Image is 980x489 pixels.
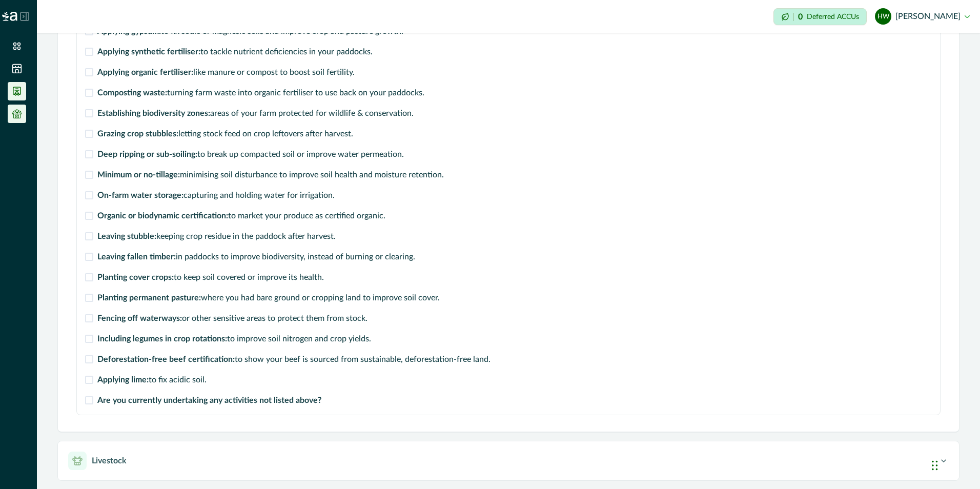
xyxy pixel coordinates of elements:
[97,212,228,220] strong: Organic or biodynamic certification:
[97,232,156,240] strong: Leaving stubble:
[97,148,404,160] span: to break up compacted soil or improve water permeation.
[97,353,491,365] span: to show your beef is sourced from sustainable, deforestation-free land.
[97,171,180,179] strong: Minimum or no-tillage:
[97,150,197,158] strong: Deep ripping or sub-soiling:
[92,455,127,467] p: Livestock
[798,13,803,21] p: 0
[97,292,440,304] span: where you had bare ground or cropping land to improve soil cover.
[97,48,200,56] strong: Applying synthetic fertiliser:
[97,68,193,76] strong: Applying organic fertiliser:
[97,376,149,384] strong: Applying lime:
[58,441,959,480] button: Livestock
[97,335,227,343] strong: Including legumes in crop rotations:
[97,66,355,78] span: like manure or compost to boost soil fertility.
[875,4,970,29] button: Helen Wyatt[PERSON_NAME]
[97,273,174,281] strong: Planting cover crops:
[97,374,207,386] span: to fix acidic soil.
[97,210,385,222] span: to market your produce as certified organic.
[97,128,353,140] span: letting stock feed on crop leftovers after harvest.
[97,312,367,324] span: or other sensitive areas to protect them from stock.
[97,294,201,302] strong: Planting permanent pasture:
[97,251,415,263] span: in paddocks to improve biodiversity, instead of burning or clearing.
[97,191,183,199] strong: On-farm water storage:
[97,130,178,138] strong: Grazing crop stubbles:
[97,333,371,345] span: to improve soil nitrogen and crop yields.
[97,230,336,242] span: keeping crop residue in the paddock after harvest.
[97,271,324,283] span: to keep soil covered or improve its health.
[807,13,859,21] p: Deferred ACCUs
[97,253,176,261] strong: Leaving fallen timber:
[929,440,980,489] iframe: Chat Widget
[97,87,424,99] span: turning farm waste into organic fertiliser to use back on your paddocks.
[97,355,235,363] strong: Deforestation-free beef certification:
[97,89,167,97] strong: Composting waste:
[97,107,414,119] span: areas of your farm protected for wildlife & conservation.
[97,396,321,404] strong: Are you currently undertaking any activities not listed above?
[97,314,182,322] strong: Fencing off waterways:
[97,189,335,201] span: capturing and holding water for irrigation.
[2,12,17,21] img: Logo
[932,450,938,481] div: Drag
[97,169,444,181] span: minimising soil disturbance to improve soil health and moisture retention.
[97,46,373,58] span: to tackle nutrient deficiencies in your paddocks.
[97,109,210,117] strong: Establishing biodiversity zones:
